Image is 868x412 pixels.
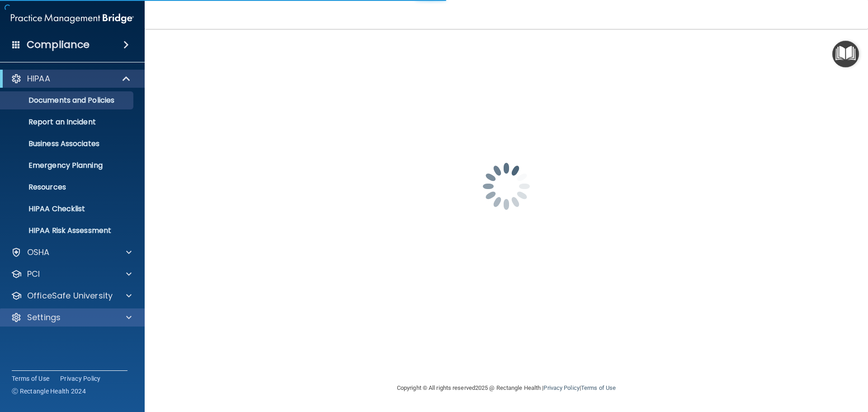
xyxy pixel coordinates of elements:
p: Emergency Planning [6,161,129,170]
p: OfficeSafe University [27,290,113,301]
a: PCI [11,269,132,279]
a: HIPAA [11,73,131,84]
button: Open Resource Center [832,41,859,67]
a: Terms of Use [581,384,616,391]
p: Business Associates [6,139,129,148]
p: Resources [6,183,129,192]
p: Report an Incident [6,118,129,127]
iframe: Drift Widget Chat Controller [823,350,857,384]
a: OfficeSafe University [11,290,132,301]
a: Settings [11,312,132,323]
span: Ⓒ Rectangle Health 2024 [12,387,86,396]
p: Documents and Policies [6,96,129,105]
p: PCI [27,269,40,279]
p: Settings [27,312,61,323]
p: HIPAA Checklist [6,204,129,213]
a: Privacy Policy [543,384,579,391]
div: Copyright © All rights reserved 2025 @ Rectangle Health | | [341,374,671,403]
p: HIPAA Risk Assessment [6,226,129,235]
img: spinner.e123f6fc.gif [461,141,552,232]
a: OSHA [11,247,132,258]
p: HIPAA [27,73,50,84]
a: Privacy Policy [60,374,101,383]
img: PMB logo [11,9,134,28]
p: OSHA [27,247,50,258]
a: Terms of Use [12,374,49,383]
h4: Compliance [27,38,90,51]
